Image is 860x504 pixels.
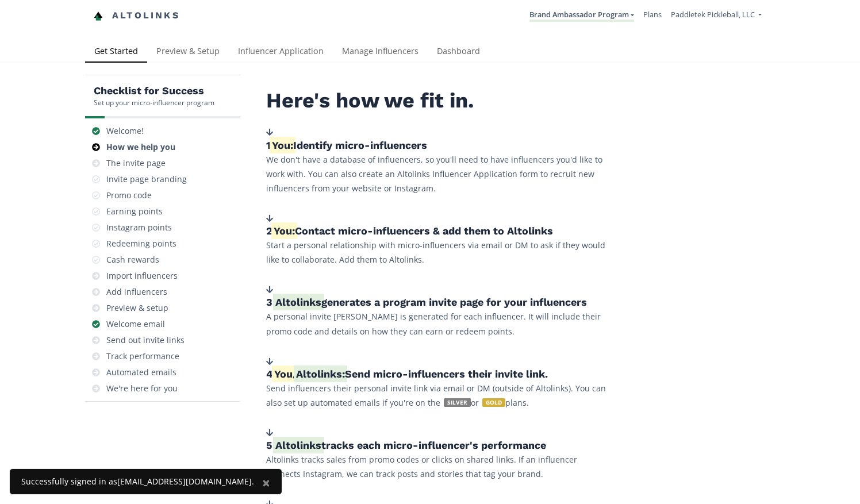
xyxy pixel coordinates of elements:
[106,254,159,266] div: Cash rewards
[106,383,178,394] div: We're here for you
[444,398,471,407] span: SILVER
[106,222,172,233] div: Instagram points
[262,473,270,492] span: ×
[482,398,505,407] span: GOLD
[266,238,611,267] p: Start a personal relationship with micro-influencers via email or DM to ask if they would like to...
[106,367,176,378] div: Automated emails
[147,41,229,64] a: Preview & Setup
[94,84,214,98] h5: Checklist for Success
[266,152,611,196] p: We don't have a database of influencers, so you'll need to have influencers you'd like to work wi...
[529,9,634,22] a: Brand Ambassador Program
[274,225,295,237] span: You:
[266,452,611,481] p: Altolinks tracks sales from promo codes or clicks on shared links. If an influencer connects Inst...
[266,367,611,381] h5: 4. / Send micro-influencers their invite link.
[85,41,147,64] a: Get Started
[266,438,611,452] h5: 5. tracks each micro-influencer's performance
[94,11,103,21] img: favicon-32x32.png
[333,41,428,64] a: Manage Influencers
[266,138,611,152] h5: 1. Identify micro-influencers
[266,381,611,410] p: Send influencers their personal invite link via email or DM (outside of Altolinks). You can also ...
[479,397,505,408] a: GOLD
[106,125,144,137] div: Welcome!
[428,41,489,64] a: Dashboard
[106,141,175,153] div: How we help you
[266,89,611,113] h2: Here's how we fit in.
[106,238,176,249] div: Redeeming points
[440,397,471,408] a: SILVER
[229,41,333,64] a: Influencer Application
[106,286,167,298] div: Add influencers
[266,224,611,238] h5: 2. Contact micro-influencers & add them to Altolinks
[266,309,611,338] p: A personal invite [PERSON_NAME] is generated for each influencer. It will include their promo cod...
[106,206,163,217] div: Earning points
[274,368,293,380] span: You
[106,174,187,185] div: Invite page branding
[272,139,293,151] span: You:
[94,6,180,25] a: Altolinks
[106,270,178,282] div: Import influencers
[106,157,166,169] div: The invite page
[106,334,185,346] div: Send out invite links
[106,318,165,330] div: Welcome email
[275,296,321,308] span: Altolinks
[671,9,762,22] a: Paddletek Pickleball, LLC
[94,98,214,107] div: Set up your micro-influencer program
[266,295,611,309] h5: 3. generates a program invite page for your influencers
[106,351,179,362] div: Track performance
[106,302,168,314] div: Preview & setup
[671,9,755,20] span: Paddletek Pickleball, LLC
[106,190,152,201] div: Promo code
[21,476,254,487] div: Successfully signed in as [EMAIL_ADDRESS][DOMAIN_NAME] .
[643,9,662,20] a: Plans
[251,469,282,497] button: Close
[275,439,321,451] span: Altolinks
[296,368,345,380] span: Altolinks:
